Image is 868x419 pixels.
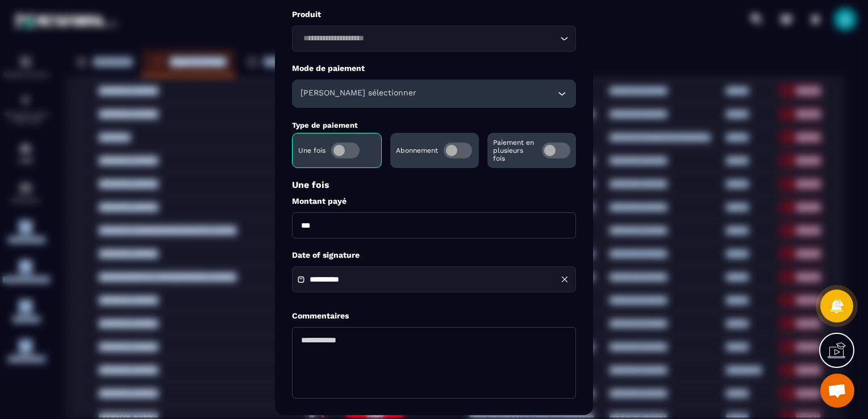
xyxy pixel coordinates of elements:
[292,9,576,20] label: Produit
[299,32,557,45] input: Search for option
[292,26,576,52] div: Search for option
[396,146,438,154] p: Abonnement
[298,146,325,154] p: Une fois
[493,139,536,162] p: Paiement en plusieurs fois
[292,250,576,261] label: Date of signature
[292,311,349,321] label: Commentaires
[292,63,576,74] label: Mode de paiement
[292,179,576,190] p: Une fois
[292,121,358,129] label: Type de paiement
[820,374,854,408] a: Ouvrir le chat
[292,196,576,207] label: Montant payé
